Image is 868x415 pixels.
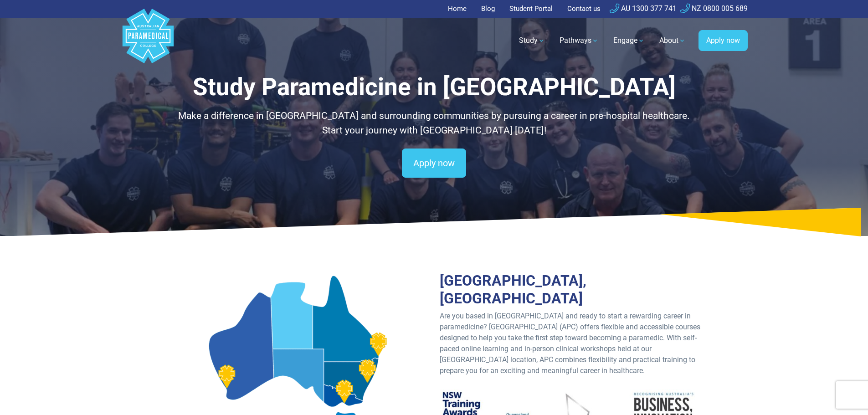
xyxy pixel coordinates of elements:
[514,28,550,53] a: Study
[402,149,466,178] a: Apply now
[610,4,677,13] a: AU 1300 377 741
[121,18,175,64] a: Australian Paramedical College
[168,73,701,102] h1: Study Paramedicine in [GEOGRAPHIC_DATA]
[654,28,691,53] a: About
[554,28,604,53] a: Pathways
[440,311,701,376] p: Are you based in [GEOGRAPHIC_DATA] and ready to start a rewarding career in paramedicine? [GEOGRA...
[440,272,701,307] h2: [GEOGRAPHIC_DATA], [GEOGRAPHIC_DATA]
[699,30,748,51] a: Apply now
[608,28,650,53] a: Engage
[680,4,748,13] a: NZ 0800 005 689
[178,110,690,136] span: Make a difference in [GEOGRAPHIC_DATA] and surrounding communities by pursuing a career in pre-ho...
